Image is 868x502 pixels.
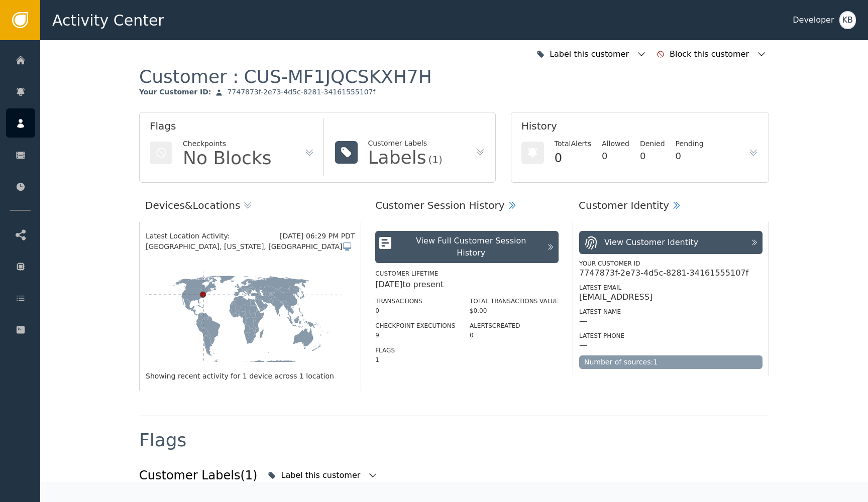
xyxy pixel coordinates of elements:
label: Checkpoint Executions [375,322,455,329]
div: Checkpoints [183,139,272,149]
div: Latest Email [579,283,763,292]
div: $0.00 [470,306,559,315]
div: [DATE] to present [375,279,559,291]
div: Customer Labels (1) [139,466,257,484]
label: Alerts Created [470,322,520,329]
div: CUS-MF1JQCSKXH7H [244,65,431,88]
div: 1 [375,355,455,364]
div: — [579,316,587,326]
div: Customer Identity [579,198,669,213]
div: Denied [640,139,665,149]
label: Total Transactions Value [470,298,559,305]
div: 0 [470,331,559,340]
button: Label this customer [265,464,380,486]
span: Activity Center [52,9,164,32]
div: 7747873f-2e73-4d5c-8281-34161555107f [227,88,375,97]
div: Customer Labels [368,138,443,149]
div: [EMAIL_ADDRESS] [579,292,653,302]
div: Total Alerts [555,139,591,149]
div: Your Customer ID [579,259,763,268]
div: 0 [602,149,629,163]
div: Block this customer [670,48,751,60]
div: — [579,340,587,350]
div: [DATE] 06:29 PM PDT [280,231,355,241]
button: Block this customer [654,43,769,65]
div: 0 [640,149,665,163]
div: Label this customer [281,469,363,481]
div: Label this customer [550,48,631,60]
button: Label this customer [534,43,649,65]
div: Customer Session History [375,198,504,213]
div: Latest Phone [579,331,763,340]
button: View Customer Identity [579,231,763,254]
div: Customer : [139,65,432,88]
div: 0 [676,149,704,163]
div: No Blocks [183,149,272,167]
span: [GEOGRAPHIC_DATA], [US_STATE], [GEOGRAPHIC_DATA] [146,241,342,252]
div: 9 [375,331,455,340]
div: Latest Location Activity: [146,231,280,241]
button: View Full Customer Session History [375,231,559,263]
label: Transactions [375,298,422,305]
div: Latest Name [579,307,763,316]
button: KB [839,11,856,29]
div: Showing recent activity for 1 device across 1 location [146,371,355,382]
div: Your Customer ID : [139,88,211,97]
div: (1) [428,155,442,165]
div: View Customer Identity [604,236,698,248]
div: Developer [793,14,834,26]
div: History [521,118,758,139]
div: Pending [676,139,704,149]
div: 0 [555,149,591,167]
div: Devices & Locations [145,198,240,213]
div: 0 [375,306,455,315]
label: Customer Lifetime [375,270,438,277]
div: Allowed [602,139,629,149]
div: Flags [139,431,186,449]
div: Number of sources: 1 [579,355,763,369]
div: View Full Customer Session History [400,235,541,259]
div: 7747873f-2e73-4d5c-8281-34161555107f [579,268,748,278]
label: Flags [375,347,395,354]
div: Flags [150,118,314,139]
div: Labels [368,149,426,167]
